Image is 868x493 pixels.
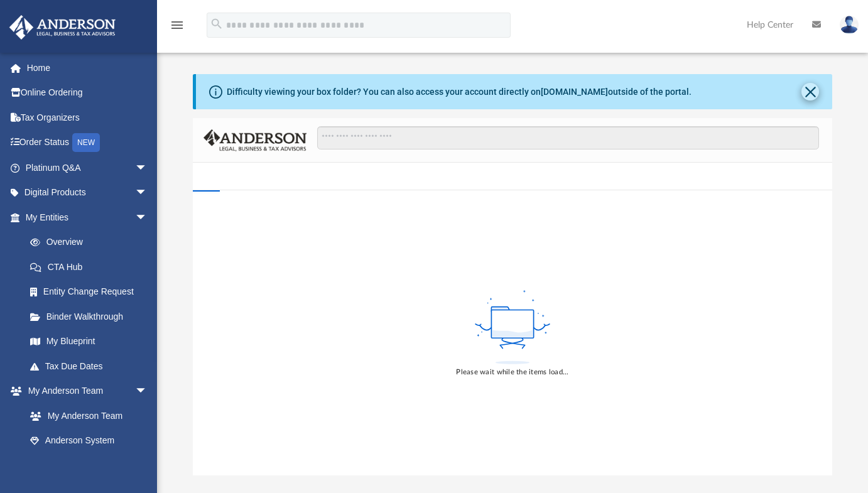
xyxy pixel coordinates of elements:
a: My Anderson Team [18,403,154,428]
a: Online Ordering [9,80,166,106]
a: My Anderson Teamarrow_drop_down [9,379,160,404]
div: Difficulty viewing your box folder? You can also access your account directly on outside of the p... [227,85,692,99]
button: Close [801,83,819,100]
img: User Pic [840,16,859,34]
a: menu [170,24,185,33]
span: arrow_drop_down [135,205,160,230]
i: menu [170,18,185,33]
a: My Blueprint [18,329,160,354]
a: Order StatusNEW [9,130,166,156]
a: Digital Productsarrow_drop_down [9,180,166,205]
a: CTA Hub [18,254,166,279]
span: arrow_drop_down [135,155,160,181]
a: Tax Organizers [9,105,166,130]
a: Binder Walkthrough [18,304,166,329]
a: My Entitiesarrow_drop_down [9,205,166,230]
span: arrow_drop_down [135,379,160,404]
div: Please wait while the items load... [456,367,568,378]
a: Platinum Q&Aarrow_drop_down [9,155,166,180]
a: [DOMAIN_NAME] [541,87,608,97]
input: Search files and folders [317,126,818,150]
a: Home [9,55,166,80]
span: arrow_drop_down [135,180,160,206]
a: Tax Due Dates [18,354,166,379]
a: Overview [18,230,166,255]
i: search [210,17,224,31]
img: Anderson Advisors Platinum Portal [6,15,119,40]
div: NEW [72,133,100,152]
a: Anderson System [18,428,160,453]
a: Entity Change Request [18,279,166,305]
